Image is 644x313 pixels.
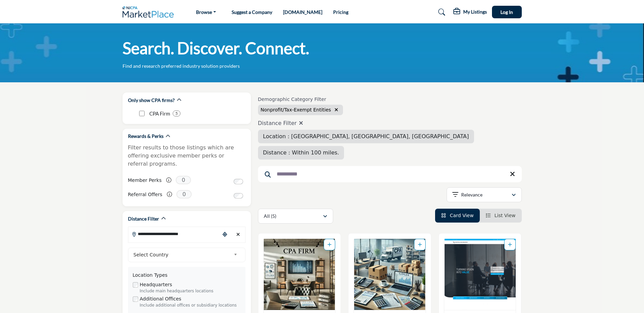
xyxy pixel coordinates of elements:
div: 5 Results For CPA Firm [173,110,180,117]
p: Filter results to those listings which are offering exclusive member perks or referral programs. [128,144,245,168]
p: Relevance [461,191,482,198]
span: Select Country [133,251,231,259]
span: List View [494,213,515,218]
div: Clear search location [233,227,243,242]
span: Log In [500,9,513,15]
label: Additional Offices [140,295,181,302]
b: 5 [175,111,178,116]
button: Log In [492,6,522,18]
h2: Distance Filter [128,215,159,222]
img: Site Logo [123,6,177,18]
a: Add To List [508,242,512,247]
a: Suggest a Company [232,9,272,15]
a: Browse [191,7,221,17]
div: Include main headquarters locations [140,288,241,294]
p: CPA Firm: CPA Firm [149,110,170,118]
label: Referral Offers [128,189,163,201]
button: Relevance [447,187,522,202]
h2: Only show CPA firms? [128,97,175,104]
span: 0 [176,190,192,199]
img: Citrin Cooperman Advisors LLC [354,239,426,310]
input: CPA Firm checkbox [139,111,145,116]
input: Switch to Referral Offers [234,193,243,199]
h4: Distance Filter [258,120,522,126]
img: Brian Bertscha, CPA, MBA [264,239,336,310]
a: View List [486,213,516,218]
a: Open Listing in new tab [354,239,426,310]
label: Member Perks [128,174,162,186]
div: Location Types [133,272,241,279]
input: Search Location [128,227,220,241]
h5: My Listings [463,9,487,15]
div: Choose your current location [220,227,230,242]
button: All (5) [258,209,333,224]
div: Include additional offices or subsidiary locations [140,302,241,309]
a: [DOMAIN_NAME] [283,9,322,15]
img: Goldenthal & Suss Consulting PC [444,239,516,310]
h1: Search. Discover. Connect. [123,38,309,59]
a: Open Listing in new tab [264,239,336,310]
h6: Demographic Category Filter [258,97,343,102]
input: Switch to Member Perks [234,179,243,184]
span: Nonprofit/Tax-Exempt Entities [261,107,331,112]
a: Add To List [418,242,422,247]
span: Distance : Within 100 miles. [263,149,339,156]
p: Find and research preferred industry solution providers [123,63,240,69]
p: All (5) [264,213,276,220]
span: Location : [GEOGRAPHIC_DATA], [GEOGRAPHIC_DATA], [GEOGRAPHIC_DATA] [263,133,469,140]
div: My Listings [453,8,487,16]
span: Card View [450,213,473,218]
a: Add To List [327,242,331,247]
a: Search [432,7,450,18]
li: Card View [435,209,480,223]
a: Open Listing in new tab [444,239,516,310]
h2: Rewards & Perks [128,133,164,140]
label: Headquarters [140,281,172,288]
li: List View [480,209,522,223]
span: 0 [176,176,191,184]
input: Search Keyword [258,166,522,182]
a: Pricing [333,9,348,15]
a: View Card [441,213,474,218]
